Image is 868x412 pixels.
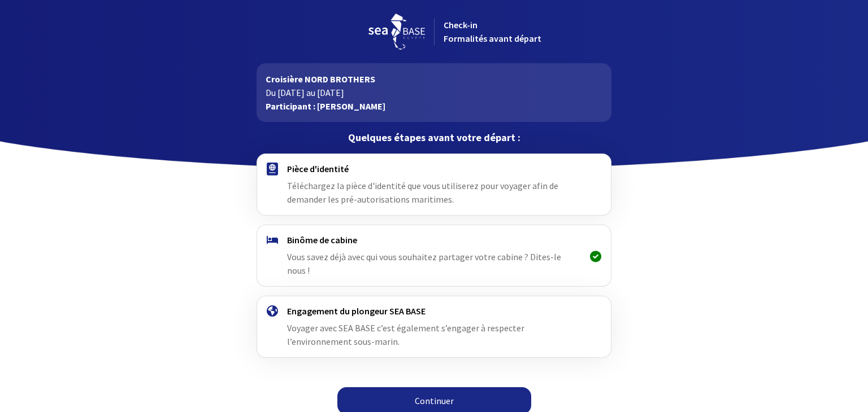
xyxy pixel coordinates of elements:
[368,14,425,50] img: logo_seabase.svg
[287,251,561,276] span: Vous savez déjà avec qui vous souhaitez partager votre cabine ? Dites-le nous !
[266,72,602,86] p: Croisière NORD BROTHERS
[267,163,278,176] img: passport.svg
[444,19,541,44] span: Check-in Formalités avant départ
[267,236,278,244] img: binome.svg
[287,163,580,174] h4: Pièce d'identité
[257,131,611,144] p: Quelques étapes avant votre départ :
[266,86,602,99] p: Du [DATE] au [DATE]
[287,322,524,347] span: Voyager avec SEA BASE c’est également s’engager à respecter l’environnement sous-marin.
[287,305,580,317] h4: Engagement du plongeur SEA BASE
[267,305,278,317] img: engagement.svg
[287,234,580,246] h4: Binôme de cabine
[266,99,602,113] p: Participant : [PERSON_NAME]
[287,180,558,205] span: Téléchargez la pièce d'identité que vous utiliserez pour voyager afin de demander les pré-autoris...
